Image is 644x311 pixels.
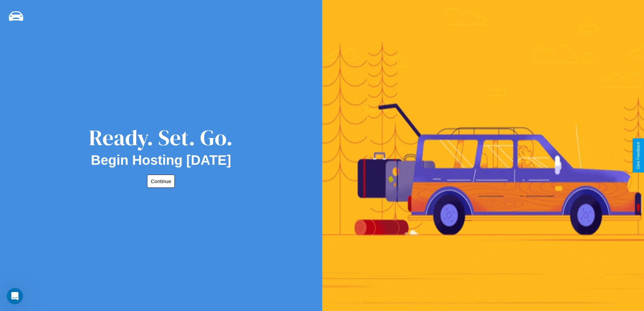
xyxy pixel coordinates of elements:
h2: Begin Hosting [DATE] [91,153,231,168]
button: Continue [147,175,175,188]
div: Ready. Set. Go. [89,123,233,153]
div: Give Feedback [636,142,641,169]
iframe: Intercom live chat [7,288,23,304]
